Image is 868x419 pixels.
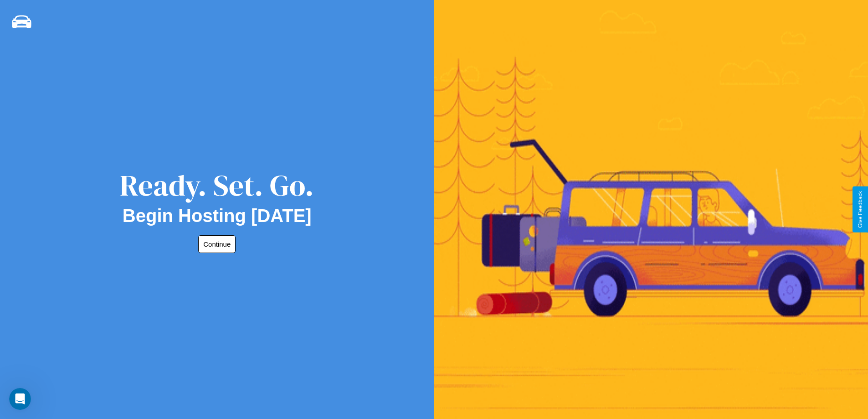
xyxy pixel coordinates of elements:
div: Give Feedback [857,191,863,228]
div: Ready. Set. Go. [120,165,314,206]
h2: Begin Hosting [DATE] [123,206,312,226]
iframe: Intercom live chat [9,388,31,410]
button: Continue [198,235,236,253]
